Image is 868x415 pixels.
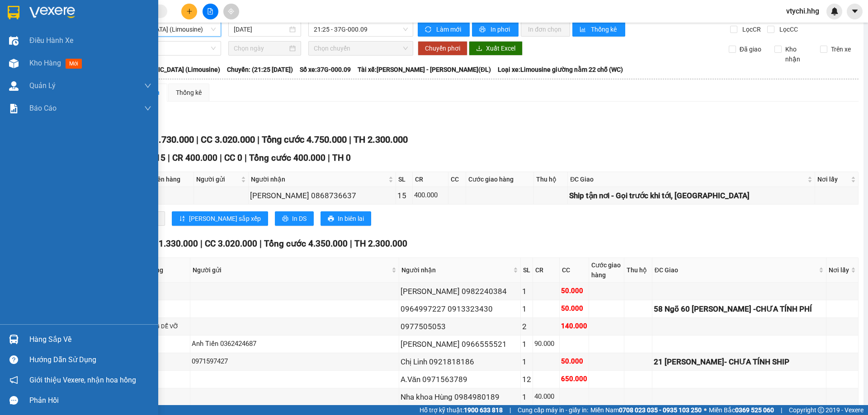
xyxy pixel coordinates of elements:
[479,26,487,33] span: printer
[8,6,19,19] img: logo-vxr
[32,9,89,28] strong: HÃNG XE HẢI HOÀNG GIA
[29,80,56,91] span: Quản Lý
[418,22,470,37] button: syncLàm mới
[134,258,190,283] th: Tên hàng
[9,376,18,384] span: notification
[99,51,165,60] span: VPCH1410250289
[413,172,449,187] th: CR
[193,265,390,275] span: Người gửi
[207,8,213,14] span: file-add
[735,406,774,414] strong: 0369 525 060
[533,258,560,283] th: CR
[29,394,151,407] div: Phản hồi
[590,405,702,415] span: Miền Nam
[472,22,519,37] button: printerIn phơi
[414,190,447,201] div: 400.000
[136,340,189,349] div: ct
[9,396,18,405] span: message
[491,24,511,34] span: In phơi
[448,172,466,187] th: CC
[136,357,189,366] div: HS
[196,134,198,145] span: |
[29,333,151,346] div: Hàng sắp về
[498,65,623,75] span: Loại xe: Limousine giường nằm 22 chỗ (WC)
[476,45,482,52] span: download
[827,44,854,54] span: Trên xe
[257,134,259,145] span: |
[151,172,194,187] th: Tên hàng
[572,22,625,37] button: bar-chartThống kê
[776,24,799,34] span: Lọc CC
[24,59,97,68] strong: PHIẾU GỬI HÀNG
[425,26,433,33] span: sync
[9,335,19,344] img: warehouse-icon
[29,35,73,46] span: Điều hành xe
[624,258,652,283] th: Thu hộ
[9,81,19,91] img: warehouse-icon
[168,153,170,163] span: |
[420,405,503,415] span: Hỗ trợ kỹ thuật:
[172,211,268,226] button: sort-ascending[PERSON_NAME] sắp xếp
[779,5,826,17] span: vtychi.hhg
[136,322,189,331] div: ct -HÀNG DỄ VỠ
[818,407,824,413] span: copyright
[29,374,136,386] span: Giới thiệu Vexere, nhận hoa hồng
[146,238,198,249] span: CR 1.330.000
[830,7,839,15] img: icon-new-feature
[234,24,288,34] input: 14/10/2025
[522,321,531,333] div: 2
[192,356,397,367] div: 0971597427
[561,321,587,332] div: 140.000
[23,30,98,47] span: 24 [PERSON_NAME] - Vinh - [GEOGRAPHIC_DATA]
[709,405,774,415] span: Miền Bắc
[401,321,519,333] div: 0977505053
[144,82,151,89] span: down
[401,265,511,275] span: Người nhận
[396,172,412,187] th: SL
[509,405,511,415] span: |
[9,59,19,68] img: warehouse-icon
[469,41,523,56] button: downloadXuất Excel
[580,26,587,33] span: bar-chart
[397,190,410,202] div: 15
[262,134,347,145] span: Tổng cước 4.750.000
[781,405,782,415] span: |
[136,392,189,401] div: ct
[29,103,57,114] span: Báo cáo
[196,174,239,184] span: Người gửi
[436,24,462,34] span: Làm mới
[223,4,239,19] button: aim
[736,44,765,54] span: Đã giao
[251,174,387,184] span: Người nhận
[401,338,519,350] div: [PERSON_NAME] 0966555521
[328,153,330,163] span: |
[418,41,467,56] button: Chuyển phơi
[534,172,568,187] th: Thu hộ
[655,265,817,275] span: ĐC Giao
[851,7,859,15] span: caret-down
[847,4,863,19] button: caret-down
[591,24,618,34] span: Thống kê
[249,153,325,163] span: Tổng cước 400.000
[176,88,202,98] div: Thống kê
[140,134,194,145] span: CR 1.730.000
[201,134,255,145] span: CC 3.020.000
[153,191,192,200] div: ct
[228,8,234,14] span: aim
[186,8,193,14] span: plus
[29,59,61,67] span: Kho hàng
[522,391,531,403] div: 1
[560,258,589,283] th: CC
[464,406,503,414] strong: 1900 633 818
[518,405,588,415] span: Cung cấp máy in - giấy in:
[358,65,491,75] span: Tài xế: [PERSON_NAME] - [PERSON_NAME](ĐL)
[205,238,257,249] span: CC 3.020.000
[189,214,261,224] span: [PERSON_NAME] sắp xếp
[486,43,515,53] span: Xuất Excel
[179,215,185,223] span: sort-ascending
[250,190,394,202] div: [PERSON_NAME] 0868736637
[321,211,371,226] button: printerIn biên lai
[354,238,407,249] span: TH 2.300.000
[817,174,849,184] span: Nơi lấy
[534,339,558,350] div: 90.000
